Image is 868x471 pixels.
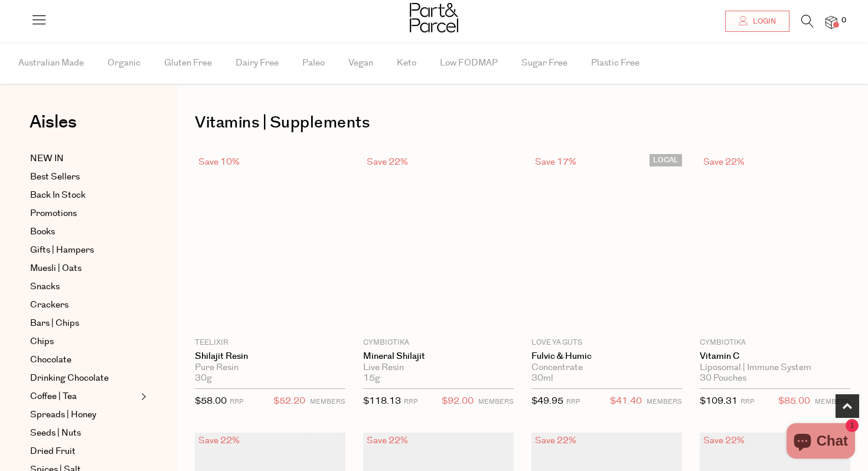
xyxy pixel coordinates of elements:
[700,362,850,373] div: Liposomal | Immune System
[30,243,138,257] a: Gifts | Hampers
[610,394,642,409] span: $41.40
[825,16,837,28] a: 0
[404,397,417,406] small: RRP
[700,154,748,170] div: Save 22%
[30,109,77,135] span: Aisles
[363,338,514,348] p: Cymbiotika
[531,338,682,348] p: Love Ya Guts
[363,433,412,449] div: Save 22%
[30,188,86,202] span: Back In Stock
[30,426,81,440] span: Seeds | Nuts
[531,351,682,362] a: Fulvic & Humic
[700,395,738,407] span: $109.31
[236,42,279,84] span: Dairy Free
[30,170,138,184] a: Best Sellers
[591,42,639,84] span: Plastic Free
[442,394,474,409] span: $92.00
[531,433,580,449] div: Save 22%
[410,3,458,32] img: Part&Parcel
[30,280,138,294] a: Snacks
[566,397,580,406] small: RRP
[138,390,146,404] button: Expand/Collapse Coffee | Tea
[30,207,77,221] span: Promotions
[531,395,563,407] span: $49.95
[195,373,212,384] span: 30g
[647,397,682,406] small: MEMBERS
[650,154,682,166] span: LOCAL
[164,42,212,84] span: Gluten Free
[107,42,141,84] span: Organic
[30,353,71,367] span: Chocolate
[700,433,748,449] div: Save 22%
[30,371,109,385] span: Drinking Chocolate
[30,390,77,404] span: Coffee | Tea
[30,298,68,312] span: Crackers
[30,353,138,367] a: Chocolate
[195,395,227,407] span: $58.00
[30,390,138,404] a: Coffee | Tea
[531,154,580,170] div: Save 17%
[521,42,567,84] span: Sugar Free
[30,371,138,385] a: Drinking Chocolate
[30,170,80,184] span: Best Sellers
[750,17,776,27] span: Login
[478,397,514,406] small: MEMBERS
[195,362,345,373] div: Pure Resin
[30,444,76,459] span: Dried Fruit
[700,351,850,362] a: Vitamin C
[30,335,54,349] span: Chips
[30,298,138,312] a: Crackers
[363,154,412,170] div: Save 22%
[30,408,96,422] span: Spreads | Honey
[30,261,138,276] a: Muesli | Oats
[531,373,553,384] span: 30ml
[302,42,325,84] span: Paleo
[783,423,859,462] inbox-online-store-chat: Shopify online store chat
[30,188,138,202] a: Back In Stock
[30,113,77,143] a: Aisles
[815,397,850,406] small: MEMBERS
[30,316,138,331] a: Bars | Chips
[30,152,64,166] span: NEW IN
[700,338,850,348] p: Cymbiotika
[397,42,416,84] span: Keto
[30,261,81,276] span: Muesli | Oats
[30,316,79,331] span: Bars | Chips
[363,395,401,407] span: $118.13
[440,42,498,84] span: Low FODMAP
[195,351,345,362] a: Shilajit Resin
[363,373,380,384] span: 15g
[348,42,373,84] span: Vegan
[30,225,55,239] span: Books
[30,444,138,459] a: Dried Fruit
[195,338,345,348] p: Teelixir
[740,397,754,406] small: RRP
[363,362,514,373] div: Live Resin
[30,426,138,440] a: Seeds | Nuts
[838,15,849,26] span: 0
[195,109,850,136] h1: Vitamins | Supplements
[310,397,345,406] small: MEMBERS
[700,373,746,384] span: 30 Pouches
[273,394,305,409] span: $52.20
[363,351,514,362] a: Mineral Shilajit
[230,397,243,406] small: RRP
[30,152,138,166] a: NEW IN
[30,225,138,239] a: Books
[531,362,682,373] div: Concentrate
[775,243,775,243] img: Vitamin C
[30,335,138,349] a: Chips
[195,154,243,170] div: Save 10%
[270,243,270,243] img: Shilajit Resin
[778,394,810,409] span: $85.00
[606,243,607,243] img: Fulvic & Humic
[30,408,138,422] a: Spreads | Honey
[195,433,243,449] div: Save 22%
[725,11,789,32] a: Login
[30,243,94,257] span: Gifts | Hampers
[18,42,84,84] span: Australian Made
[30,280,60,294] span: Snacks
[30,207,138,221] a: Promotions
